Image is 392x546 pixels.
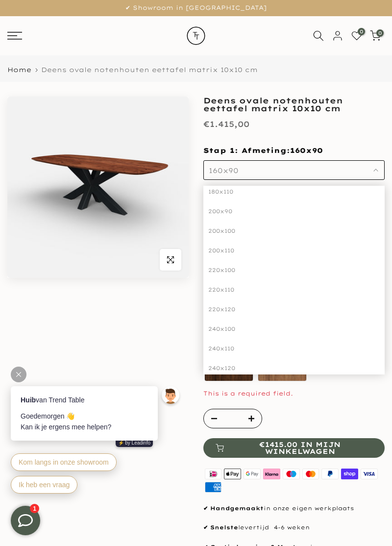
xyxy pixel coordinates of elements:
[1,496,50,545] iframe: toggle-frame
[179,16,213,55] img: trend-table
[320,468,340,481] img: paypal
[203,241,385,260] div: 200x110
[262,468,281,481] img: klarna
[203,299,385,319] div: 220x120
[203,319,385,339] div: 240x100
[301,468,320,481] img: master
[243,468,262,481] img: google pay
[351,30,362,41] a: 0
[12,2,380,13] p: ✔ Showroom in [GEOGRAPHIC_DATA]
[203,201,385,221] div: 200x90
[203,468,223,481] img: ideal
[203,481,223,494] img: american express
[203,388,385,399] div: This is a required field.
[7,67,31,73] a: Home
[358,28,365,35] span: 0
[203,146,323,155] span: Stap 1: Afmeting:
[203,221,385,241] div: 200x100
[203,504,385,514] p: in onze eigen werkplaats
[203,339,385,358] div: 240x110
[370,30,381,41] a: 0
[223,468,243,481] img: apple pay
[203,358,385,378] div: 240x120
[203,117,249,131] div: €1.415,00
[203,260,385,280] div: 220x100
[340,468,360,481] img: shopify pay
[41,66,258,74] span: Deens ovale notenhouten eettafel matrix 10x10 cm
[203,160,385,180] button: 160x90
[281,468,301,481] img: maestro
[203,97,385,112] h1: Deens ovale notenhouten eettafel matrix 10x10 cm
[203,524,208,531] strong: ✔
[203,523,385,533] p: levertijd 4-6 weken
[376,29,384,37] span: 0
[290,146,323,156] span: 160x90
[209,166,239,175] span: 160x90
[203,505,208,512] strong: ✔
[203,182,385,201] div: 180x110
[210,505,264,512] strong: Handgemaakt
[360,468,379,481] img: visa
[1,338,192,506] iframe: bot-iframe
[210,524,238,531] strong: Snelste
[203,280,385,299] div: 220x110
